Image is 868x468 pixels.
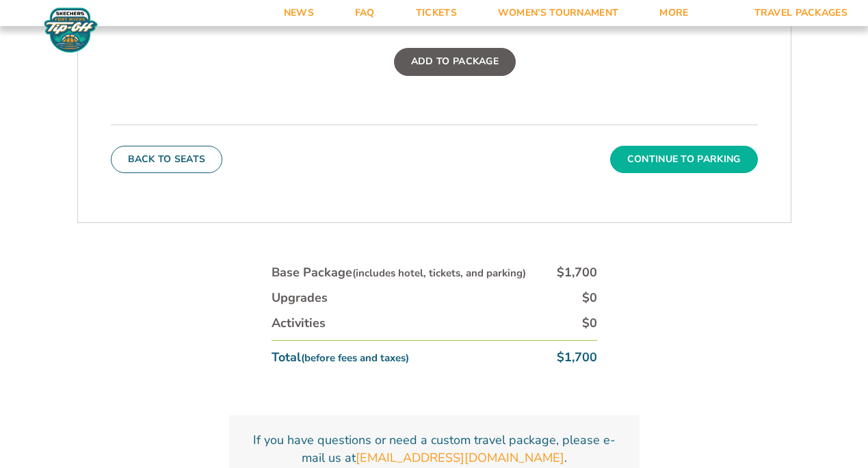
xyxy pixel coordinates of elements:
small: (includes hotel, tickets, and parking) [352,266,526,280]
div: Total [272,349,409,366]
button: Continue To Parking [610,146,758,173]
div: $0 [582,315,597,332]
p: If you have questions or need a custom travel package, please e-mail us at . [246,432,623,466]
button: Back To Seats [111,146,223,173]
div: Base Package [272,264,526,281]
div: Activities [272,315,326,332]
div: Upgrades [272,289,328,307]
img: Fort Myers Tip-Off [41,7,101,53]
div: $1,700 [557,349,597,366]
div: $0 [582,289,597,307]
small: (before fees and taxes) [301,351,409,365]
a: [EMAIL_ADDRESS][DOMAIN_NAME] [356,450,564,467]
div: $1,700 [557,264,597,281]
label: Add To Package [394,48,516,75]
